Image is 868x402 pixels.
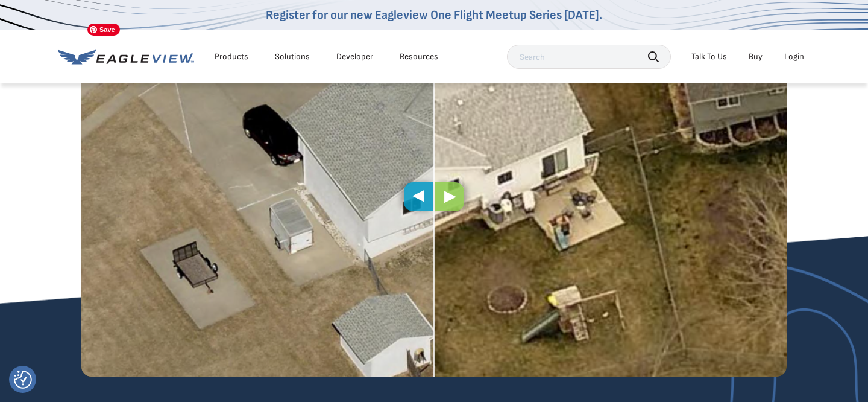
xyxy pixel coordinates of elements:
[14,371,32,389] button: Consent Preferences
[691,51,727,62] div: Talk To Us
[749,51,763,62] a: Buy
[784,51,804,62] div: Login
[507,45,671,69] input: Search
[87,24,120,36] span: Save
[14,371,32,389] img: Revisit consent button
[215,51,248,62] div: Products
[400,51,438,62] div: Resources
[275,51,310,62] div: Solutions
[266,8,602,22] a: Register for our new Eagleview One Flight Meetup Series [DATE].
[336,51,373,62] a: Developer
